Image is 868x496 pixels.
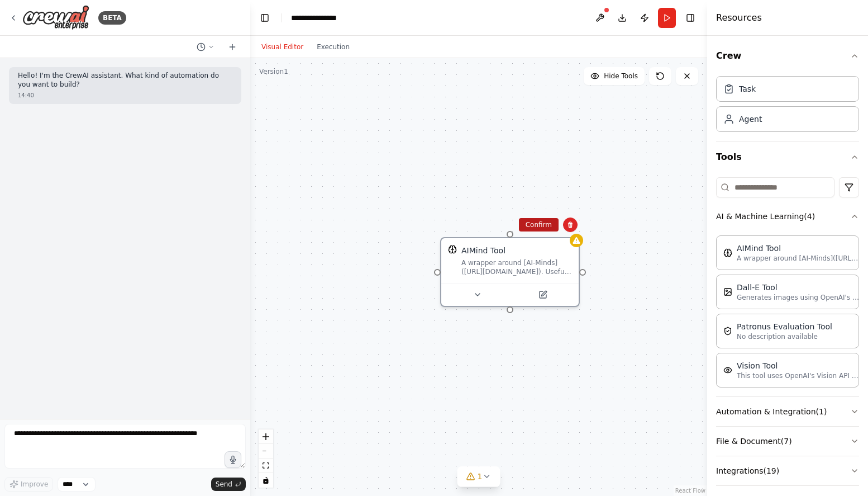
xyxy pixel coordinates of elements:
p: No description available [737,332,832,341]
button: 1 [457,466,500,487]
button: Switch to previous chat [192,40,219,54]
img: DallETool [723,287,732,296]
button: AI & Machine Learning(4) [716,202,859,231]
button: Delete node [563,218,578,232]
p: Hello! I'm the CrewAI assistant. What kind of automation do you want to build? [18,72,232,89]
div: 14:40 [18,91,232,100]
img: Logo [22,5,89,30]
p: Generates images using OpenAI's Dall-E model. [737,293,860,302]
button: toggle interactivity [259,473,273,488]
div: Vision Tool [737,360,860,371]
button: Hide Tools [584,67,645,85]
button: Send [211,478,246,491]
div: Version 1 [259,67,288,76]
div: AIMind Tool [737,243,860,254]
div: AIMind Tool [461,245,505,256]
button: Execution [310,40,356,54]
div: React Flow controls [259,429,273,488]
button: Open in side panel [511,288,574,301]
img: AIMindTool [448,245,457,254]
button: Start a new chat [223,40,241,54]
button: Click to speak your automation idea [225,451,241,468]
h4: Resources [716,11,762,25]
span: 1 [478,471,483,482]
img: AIMindTool [723,248,732,257]
div: AIMindToolAIMind ToolA wrapper around [AI-Minds]([URL][DOMAIN_NAME]). Useful for when you need an... [440,237,580,307]
span: Send [216,480,232,489]
img: VisionTool [723,366,732,375]
button: Integrations(19) [716,456,859,485]
span: Improve [21,480,48,489]
a: React Flow attribution [675,488,705,494]
img: PatronusEvalTool [723,327,732,336]
span: Hide Tools [604,72,638,81]
div: Dall-E Tool [737,282,860,293]
button: Automation & Integration(1) [716,397,859,426]
button: Visual Editor [255,40,310,54]
div: AI & Machine Learning(4) [716,231,859,396]
div: Agent [739,114,762,125]
button: fit view [259,459,273,473]
button: Improve [4,477,53,492]
button: Hide left sidebar [257,10,273,26]
button: Hide right sidebar [683,10,698,26]
div: Crew [716,72,859,141]
p: This tool uses OpenAI's Vision API to describe the contents of an image. [737,371,860,380]
p: A wrapper around [AI-Minds]([URL][DOMAIN_NAME]). Useful for when you need answers to questions fr... [737,254,860,263]
button: zoom out [259,444,273,459]
div: A wrapper around [AI-Minds]([URL][DOMAIN_NAME]). Useful for when you need answers to questions fr... [461,258,572,276]
div: Task [739,83,756,95]
button: zoom in [259,429,273,444]
div: Patronus Evaluation Tool [737,321,832,332]
button: Tools [716,141,859,173]
nav: breadcrumb [291,12,349,23]
div: BETA [98,11,126,25]
button: Confirm [519,218,559,232]
button: File & Document(7) [716,427,859,456]
button: Crew [716,40,859,72]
